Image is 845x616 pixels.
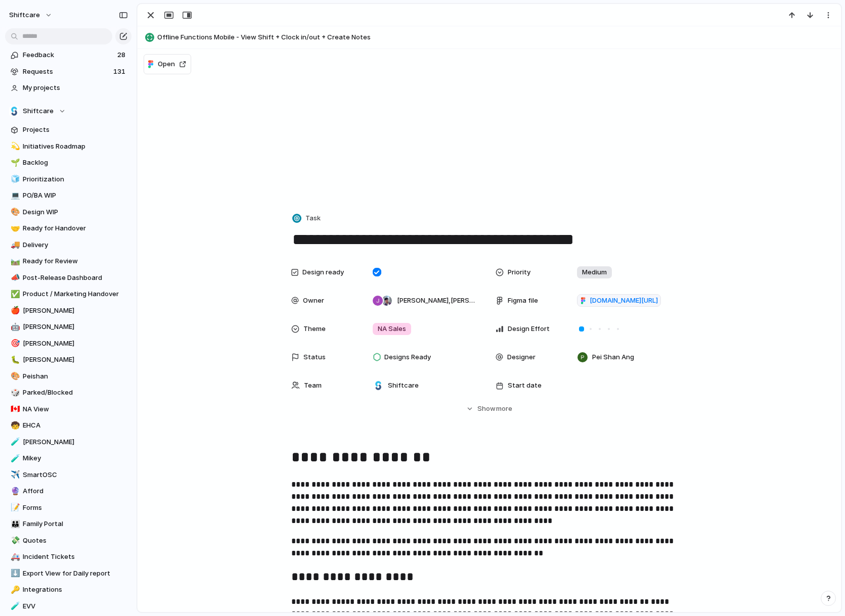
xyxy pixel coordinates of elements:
button: 🤝 [9,223,19,233]
div: ✅ [11,289,18,300]
button: 📣 [9,273,19,283]
a: 🇨🇦NA View [5,402,131,417]
span: Post-Release Dashboard [23,273,128,283]
button: ⬇️ [9,568,19,579]
div: 🌱 [11,157,18,169]
a: Feedback28 [5,48,131,63]
span: [PERSON_NAME] [23,339,128,349]
button: 🎯 [9,339,19,349]
div: 💻PO/BA WIP [5,188,131,203]
div: 🤝 [11,223,18,234]
div: 🧪 [11,453,18,464]
a: 🧊Prioritization [5,172,131,187]
button: 🧪 [9,601,19,611]
a: 🎨Design WIP [5,205,131,220]
div: ⬇️Export View for Daily report [5,566,131,581]
span: Medium [582,267,607,277]
span: Forms [23,503,128,513]
div: 🎯 [11,338,18,349]
a: 🧒EHCA [5,418,131,433]
div: 🎨 [11,206,18,218]
span: Initiatives Roadmap [23,141,128,152]
div: 🔮Afford [5,484,131,499]
span: My projects [23,83,128,93]
span: [PERSON_NAME] [23,306,128,316]
div: 🌱Backlog [5,155,131,170]
div: 🧪 [11,600,18,612]
a: Projects [5,122,131,137]
div: 👪 [11,518,18,530]
span: SmartOSC [23,470,128,480]
a: ✅Product / Marketing Handover [5,287,131,302]
a: 🧪Mikey [5,451,131,466]
span: Design WIP [23,207,128,217]
span: Integrations [23,585,128,595]
div: 🚚Delivery [5,238,131,253]
a: 👪Family Portal [5,516,131,532]
a: ✈️SmartOSC [5,467,131,483]
button: 👪 [9,519,19,529]
div: 🎨 [11,370,18,382]
a: 🎨Peishan [5,369,131,384]
button: 💻 [9,191,19,201]
div: 🐛 [11,354,18,366]
span: Team [304,381,322,391]
span: shiftcare [9,10,40,20]
span: Incident Tickets [23,552,128,562]
a: 🛤️Ready for Review [5,254,131,269]
span: Status [303,352,326,362]
button: ✅ [9,289,19,299]
a: 🍎[PERSON_NAME] [5,303,131,318]
a: 🎯[PERSON_NAME] [5,336,131,351]
div: 🚚 [11,239,18,251]
a: [DOMAIN_NAME][URL] [577,294,661,307]
span: NA Sales [378,324,406,334]
button: 🧒 [9,420,19,431]
span: [PERSON_NAME] , [PERSON_NAME] [397,296,475,306]
button: 💫 [9,141,19,152]
span: Design Effort [508,324,550,334]
div: 🇨🇦 [11,403,18,415]
button: Showmore [291,400,688,418]
a: 🚑Incident Tickets [5,549,131,564]
span: Theme [303,324,326,334]
span: Shiftcare [23,106,54,116]
div: 💻 [11,190,18,202]
div: ✈️ [11,469,18,481]
a: 📣Post-Release Dashboard [5,270,131,286]
span: Priority [508,267,530,277]
span: Pei Shan Ang [592,352,634,362]
a: 🤖[PERSON_NAME] [5,319,131,335]
span: Task [305,213,321,223]
span: Designs Ready [384,352,431,362]
div: 💫 [11,140,18,152]
div: 🧪[PERSON_NAME] [5,435,131,450]
div: 🤝Ready for Handover [5,221,131,236]
button: 📝 [9,503,19,513]
span: Open [158,59,175,69]
button: 🧪 [9,437,19,447]
span: NA View [23,404,128,414]
span: Show [477,404,496,414]
a: 💫Initiatives Roadmap [5,139,131,154]
button: 🎨 [9,371,19,382]
span: Peishan [23,371,128,382]
a: 💸Quotes [5,533,131,548]
a: My projects [5,80,131,96]
span: Feedback [23,50,114,60]
span: 28 [117,50,127,60]
button: Shiftcare [5,104,131,119]
span: Start date [508,381,542,391]
div: 🍎 [11,305,18,316]
span: Afford [23,486,128,496]
button: 🔑 [9,585,19,595]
